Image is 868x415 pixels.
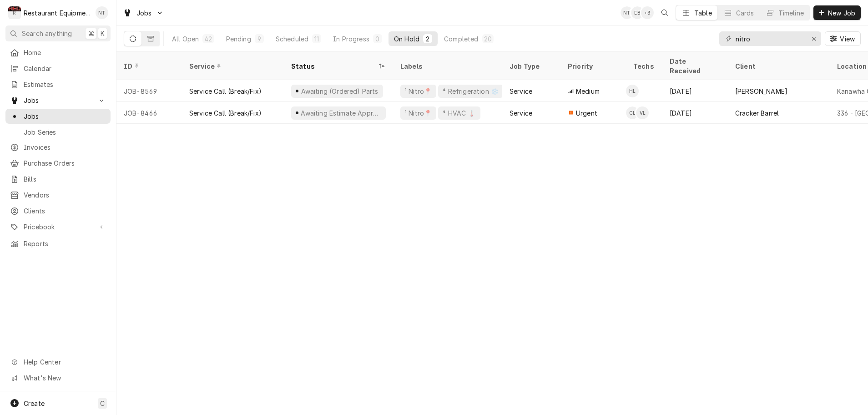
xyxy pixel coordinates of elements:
[22,29,72,38] span: Search anything
[736,31,804,46] input: Keyword search
[5,156,111,171] a: Purchase Orders
[631,6,644,19] div: Emily Bird's Avatar
[735,108,779,118] div: Cracker Barrel
[24,96,92,105] span: Jobs
[116,102,182,124] div: JOB-8466
[510,108,532,118] div: Service
[626,106,639,119] div: Cole Livingston's Avatar
[394,34,419,44] div: On Hold
[5,370,111,385] a: Go to What's New
[300,86,379,96] div: Awaiting (Ordered) Parts
[778,8,804,18] div: Timeline
[189,86,262,96] div: Service Call (Break/Fix)
[24,64,106,73] span: Calendar
[24,174,106,184] span: Bills
[735,61,821,71] div: Client
[510,86,532,96] div: Service
[96,6,108,19] div: Nick Tussey's Avatar
[24,8,91,18] div: Restaurant Equipment Diagnostics
[5,45,111,60] a: Home
[735,86,787,96] div: [PERSON_NAME]
[204,34,212,44] div: 42
[694,8,712,18] div: Table
[276,34,308,44] div: Scheduled
[404,108,433,118] div: ¹ Nitro📍
[24,142,106,152] span: Invoices
[621,6,633,19] div: Nick Tussey's Avatar
[24,400,45,407] span: Create
[88,29,94,38] span: ⌘
[24,373,105,383] span: What's New
[291,61,377,71] div: Status
[116,80,182,102] div: JOB-8569
[101,29,105,38] span: K
[636,106,649,119] div: VL
[510,61,553,71] div: Job Type
[838,34,857,44] span: View
[813,5,861,20] button: New Job
[5,109,111,124] a: Jobs
[736,8,754,18] div: Cards
[5,236,111,251] a: Reports
[404,86,433,96] div: ¹ Nitro📍
[484,34,492,44] div: 20
[442,108,476,118] div: ⁴ HVAC 🌡️
[24,357,105,367] span: Help Center
[568,61,617,71] div: Priority
[626,85,639,97] div: HL
[662,102,728,124] div: [DATE]
[5,93,111,108] a: Go to Jobs
[621,6,633,19] div: NT
[636,106,649,119] div: Van Lucas's Avatar
[100,399,105,408] span: C
[5,61,111,76] a: Calendar
[24,206,106,216] span: Clients
[5,187,111,202] a: Vendors
[8,6,21,19] div: Restaurant Equipment Diagnostics's Avatar
[444,34,478,44] div: Completed
[641,6,654,19] div: + 3
[662,80,728,102] div: [DATE]
[172,34,199,44] div: All Open
[226,34,251,44] div: Pending
[576,86,600,96] span: Medium
[5,125,111,140] a: Job Series
[314,34,319,44] div: 11
[425,34,430,44] div: 2
[119,5,167,20] a: Go to Jobs
[96,6,108,19] div: NT
[826,8,857,18] span: New Job
[442,86,500,96] div: ⁴ Refrigeration ❄️
[825,31,861,46] button: View
[5,219,111,234] a: Go to Pricebook
[5,77,111,92] a: Estimates
[5,140,111,155] a: Invoices
[576,108,597,118] span: Urgent
[24,158,106,168] span: Purchase Orders
[5,25,111,41] button: Search anything⌘K
[136,8,152,18] span: Jobs
[24,111,106,121] span: Jobs
[375,34,380,44] div: 0
[124,61,173,71] div: ID
[657,5,672,20] button: Open search
[631,6,644,19] div: EB
[24,127,106,137] span: Job Series
[189,61,275,71] div: Service
[5,172,111,187] a: Bills
[24,239,106,248] span: Reports
[5,354,111,369] a: Go to Help Center
[24,48,106,57] span: Home
[24,222,92,232] span: Pricebook
[333,34,369,44] div: In Progress
[8,6,21,19] div: R
[807,31,821,46] button: Erase input
[24,190,106,200] span: Vendors
[633,61,655,71] div: Techs
[400,61,495,71] div: Labels
[626,85,639,97] div: Huston Lewis's Avatar
[626,106,639,119] div: CL
[189,108,262,118] div: Service Call (Break/Fix)
[257,34,262,44] div: 9
[5,203,111,218] a: Clients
